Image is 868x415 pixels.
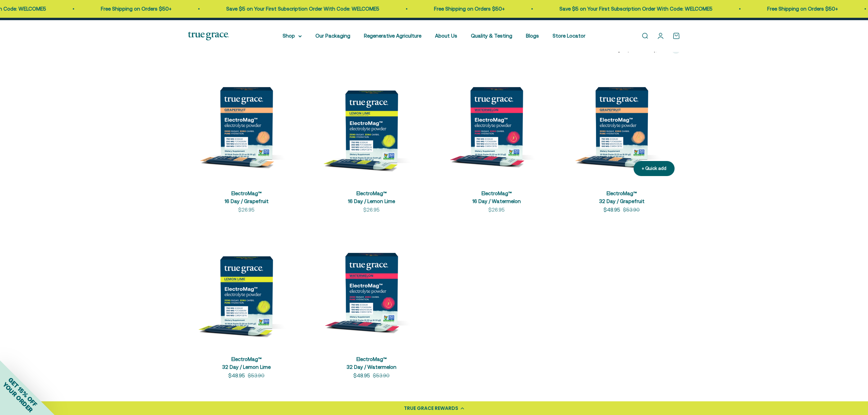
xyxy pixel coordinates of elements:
[488,206,505,214] sale-price: $26.95
[526,33,539,39] a: Blogs
[214,5,367,13] p: Save $5 on Your First Subscription Order With Code: WELCOME5
[222,356,271,370] a: ElectroMag™32 Day / Lemon Lime
[315,33,350,39] a: Our Packaging
[363,206,380,214] sale-price: $26.95
[547,5,701,13] p: Save $5 on Your First Subscription Order With Code: WELCOME5
[563,65,680,182] img: ElectroMag™
[228,372,245,380] sale-price: $48.95
[553,33,585,39] a: Store Locator
[603,206,620,214] sale-price: $48.95
[599,190,645,204] a: ElectroMag™32 Day / Grapefruit
[422,6,493,12] a: Free Shipping on Orders $50+
[755,6,826,12] a: Free Shipping on Orders $50+
[313,230,430,347] img: ElectroMag™
[435,33,457,39] a: About Us
[472,190,521,204] a: ElectroMag™16 Day / Watermelon
[471,33,512,39] a: Quality & Testing
[353,372,370,380] sale-price: $48.95
[238,206,255,214] sale-price: $26.95
[404,405,458,412] div: TRUE GRACE REWARDS
[225,190,269,204] a: ElectroMag™16 Day / Grapefruit
[438,65,555,182] img: ElectroMag™
[634,161,675,176] button: + Quick add
[623,206,640,214] compare-at-price: $53.90
[7,376,39,408] span: GET 15% OFF
[313,65,430,182] img: ElectroMag™
[188,65,305,182] img: ElectroMag™
[283,32,302,40] summary: Shop
[89,6,160,12] a: Free Shipping on Orders $50+
[347,356,396,370] a: ElectroMag™32 Day / Watermelon
[248,372,265,380] compare-at-price: $53.90
[364,33,421,39] a: Regenerative Agriculture
[373,372,390,380] compare-at-price: $53.90
[1,381,34,414] span: YOUR ORDER
[188,230,305,347] img: ElectroMag™
[348,190,395,204] a: ElectroMag™16 Day / Lemon Lime
[642,165,666,172] div: + Quick add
